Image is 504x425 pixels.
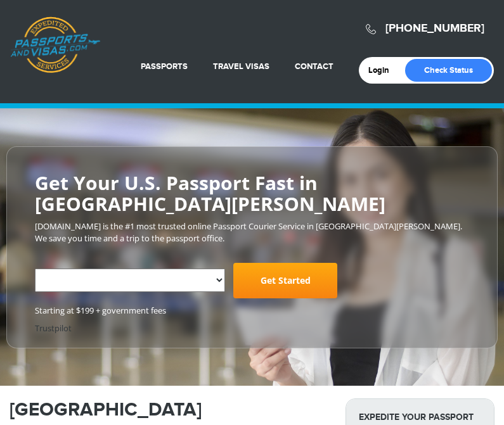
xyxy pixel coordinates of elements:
a: Login [368,65,398,75]
a: Travel Visas [213,61,269,72]
h1: [GEOGRAPHIC_DATA] [10,398,326,421]
a: [PHONE_NUMBER] [385,22,484,35]
a: Trustpilot [35,323,72,334]
p: [DOMAIN_NAME] is the #1 most trusted online Passport Courier Service in [GEOGRAPHIC_DATA][PERSON_... [35,220,469,244]
a: Passports [141,61,188,72]
h2: Get Your U.S. Passport Fast in [GEOGRAPHIC_DATA][PERSON_NAME] [35,172,469,214]
span: Starting at $199 + government fees [35,305,469,317]
a: Get Started [233,263,337,298]
a: Passports & [DOMAIN_NAME] [10,16,100,73]
a: Contact [295,61,333,72]
a: Check Status [405,59,492,82]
